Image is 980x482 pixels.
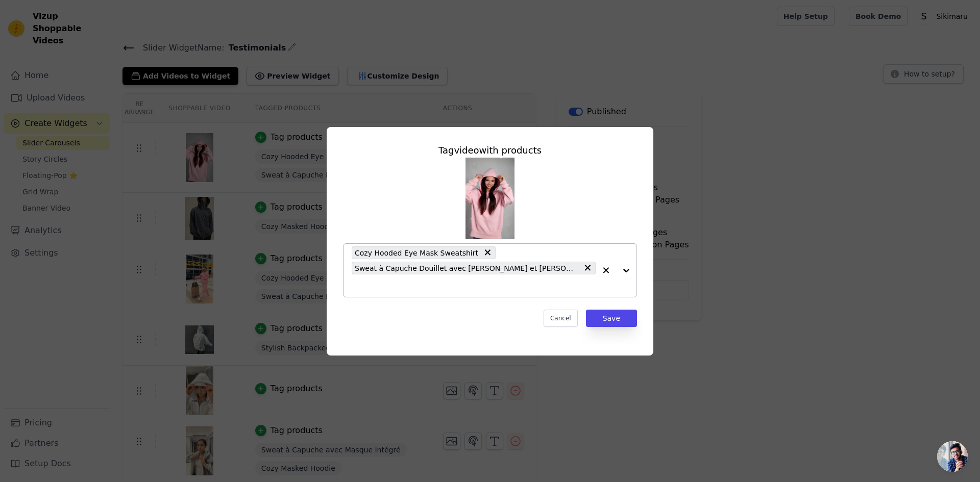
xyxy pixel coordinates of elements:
span: Sweat à Capuche Douillet avec [PERSON_NAME] et [PERSON_NAME] [355,262,578,274]
button: Save [586,310,637,327]
div: Tag video with products [343,143,637,158]
span: Cozy Hooded Eye Mask Sweatshirt [355,247,478,259]
div: Ouvrir le chat [937,441,968,472]
button: Cancel [544,310,578,327]
img: tn-8ed80067bd9341f59d75db8b3580f6d5.png [465,158,514,239]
